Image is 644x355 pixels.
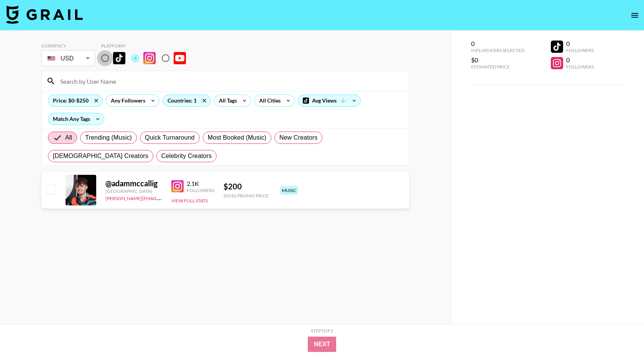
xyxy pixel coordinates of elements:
[298,95,360,106] div: Avg Views
[311,328,333,334] div: Step 1 of 2
[566,56,594,64] div: 0
[223,193,269,199] div: Song Promo Price
[48,113,104,125] div: Match Any Tags
[223,182,269,191] div: $ 200
[308,337,337,352] button: Next
[471,40,524,47] div: 0
[471,64,524,70] div: Estimated Price
[214,95,238,106] div: All Tags
[143,52,156,64] img: Instagram
[279,133,318,142] span: New Creators
[174,52,186,64] img: YouTube
[606,317,635,346] iframe: Drift Widget Chat Controller
[255,95,282,106] div: All Cities
[48,95,102,106] div: Price: $0-$250
[163,95,210,106] div: Countries: 1
[566,47,594,53] div: Followers
[85,133,132,142] span: Trending (Music)
[566,40,594,47] div: 0
[280,186,298,195] div: music
[471,56,524,64] div: $0
[41,43,95,49] div: Currency
[65,133,72,142] span: All
[208,133,266,142] span: Most Booked (Music)
[627,8,642,23] button: open drawer
[113,52,125,64] img: TikTok
[6,5,83,24] img: Grail Talent
[471,47,524,53] div: Influencers Selected
[171,180,184,192] img: Instagram
[187,187,214,193] div: Followers
[566,64,594,70] div: Followers
[105,179,162,188] div: @ adammccallig
[161,151,212,161] span: Celebrity Creators
[171,198,208,204] button: View Full Stats
[106,95,147,106] div: Any Followers
[53,151,148,161] span: [DEMOGRAPHIC_DATA] Creators
[105,194,219,201] a: [PERSON_NAME][EMAIL_ADDRESS][DOMAIN_NAME]
[105,188,162,194] div: [GEOGRAPHIC_DATA]
[56,75,404,87] input: Search by User Name
[43,52,94,65] div: USD
[145,133,195,142] span: Quick Turnaround
[101,43,192,49] div: Platform
[187,180,214,187] div: 2.1K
